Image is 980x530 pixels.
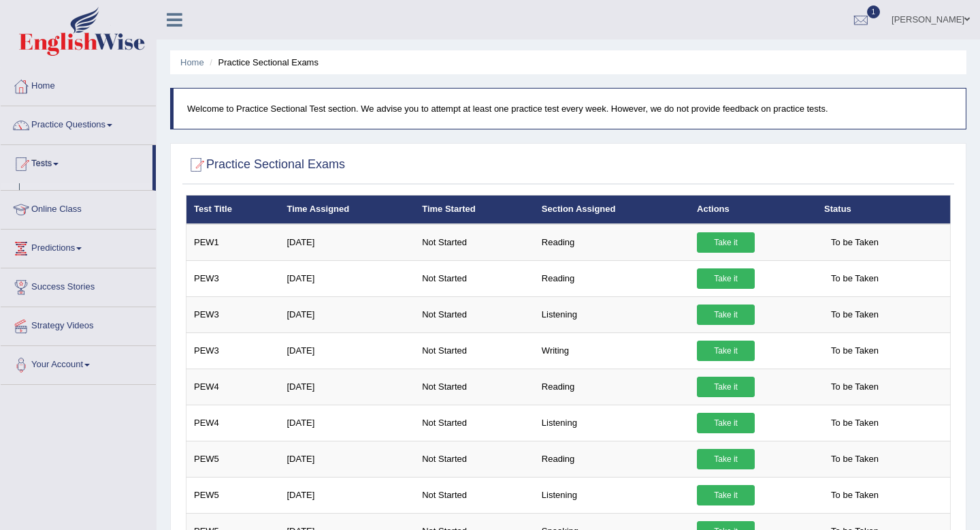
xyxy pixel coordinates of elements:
[186,196,280,224] th: Test Title
[697,449,755,469] a: Take it
[279,196,414,224] th: Time Assigned
[279,332,414,369] td: [DATE]
[824,485,885,505] span: To be Taken
[697,377,755,397] a: Take it
[1,106,156,140] a: Practice Questions
[534,196,689,224] th: Section Assigned
[1,307,156,341] a: Strategy Videos
[414,196,534,224] th: Time Started
[824,413,885,433] span: To be Taken
[697,305,755,325] a: Take it
[414,405,534,441] td: Not Started
[186,296,280,332] td: PEW3
[25,183,152,208] a: Take Practice Sectional Test
[689,196,817,224] th: Actions
[824,377,885,397] span: To be Taken
[414,369,534,405] td: Not Started
[186,441,280,477] td: PEW5
[824,268,885,289] span: To be Taken
[279,477,414,513] td: [DATE]
[697,232,755,253] a: Take it
[414,477,534,513] td: Not Started
[186,477,280,513] td: PEW5
[279,441,414,477] td: [DATE]
[1,191,156,225] a: Online Class
[534,260,689,296] td: Reading
[1,346,156,380] a: Your Account
[697,341,755,361] a: Take it
[186,369,280,405] td: PEW4
[867,5,881,18] span: 1
[534,441,689,477] td: Reading
[414,260,534,296] td: Not Started
[186,405,280,441] td: PEW4
[414,441,534,477] td: Not Started
[824,232,885,253] span: To be Taken
[1,145,152,179] a: Tests
[180,57,204,67] a: Home
[414,224,534,261] td: Not Started
[186,260,280,296] td: PEW3
[414,332,534,369] td: Not Started
[186,155,345,175] h2: Practice Sectional Exams
[186,332,280,369] td: PEW3
[697,485,755,505] a: Take it
[534,224,689,261] td: Reading
[534,369,689,405] td: Reading
[1,268,156,302] a: Success Stories
[697,268,755,289] a: Take it
[534,296,689,332] td: Listening
[279,405,414,441] td: [DATE]
[534,332,689,369] td: Writing
[206,56,318,69] li: Practice Sectional Exams
[187,102,952,115] p: Welcome to Practice Sectional Test section. We advise you to attempt at least one practice test e...
[279,369,414,405] td: [DATE]
[534,405,689,441] td: Listening
[279,296,414,332] td: [DATE]
[824,449,885,469] span: To be Taken
[534,477,689,513] td: Listening
[1,230,156,264] a: Predictions
[824,341,885,361] span: To be Taken
[824,305,885,325] span: To be Taken
[279,224,414,261] td: [DATE]
[414,296,534,332] td: Not Started
[186,224,280,261] td: PEW1
[817,196,950,224] th: Status
[1,67,156,102] a: Home
[697,413,755,433] a: Take it
[279,260,414,296] td: [DATE]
